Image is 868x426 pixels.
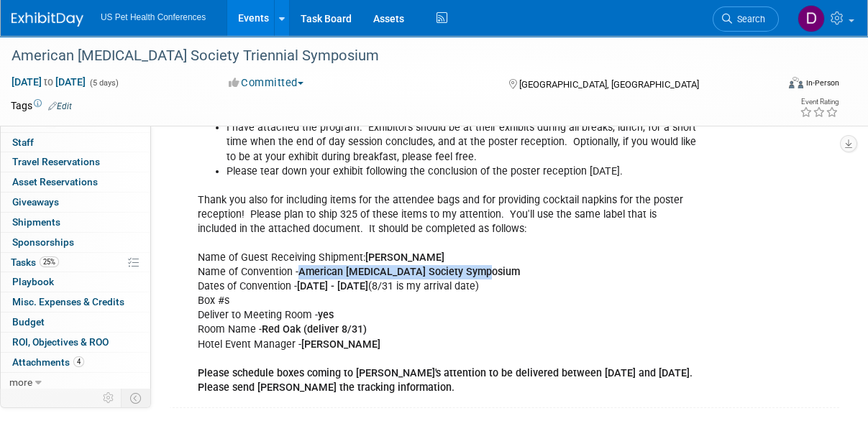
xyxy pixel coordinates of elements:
span: US Pet Health Conferences [101,12,206,22]
a: Misc. Expenses & Credits [1,292,150,312]
b: Red Oak (deliver 8/31) [262,323,367,335]
b: [PERSON_NAME] [365,251,444,264]
img: Debra Smith [798,5,825,32]
span: ROI, Objectives & ROO [12,336,109,348]
a: Playbook [1,272,150,292]
span: 25% [40,256,59,267]
a: Budget [1,312,150,332]
a: more [1,373,150,392]
a: Tasks25% [1,253,150,272]
span: Staff [12,136,34,148]
a: Attachments4 [1,353,150,372]
span: to [42,76,55,88]
li: Please tear down your exhibit following the conclusion of the poster reception [DATE]. [227,165,698,179]
a: Search [713,6,779,32]
span: Tasks [11,256,59,268]
a: Travel Reservations [1,152,150,172]
button: Committed [224,75,309,91]
li: I have attached the program. Exhibitors should be at their exhibits during all breaks, lunch, for... [227,121,698,164]
a: Asset Reservations [1,172,150,192]
span: Asset Reservations [12,176,98,187]
span: [GEOGRAPHIC_DATA], [GEOGRAPHIC_DATA] [519,79,699,90]
a: ROI, Objectives & ROO [1,333,150,352]
td: Tags [11,98,72,113]
span: 4 [73,356,84,367]
div: Event Format [719,75,839,96]
div: Event Rating [800,98,839,106]
span: Search [732,14,765,24]
span: Misc. Expenses & Credits [12,296,124,307]
b: American [MEDICAL_DATA] Society Symposium [298,266,520,278]
b: [PERSON_NAME] [301,338,380,351]
td: Personalize Event Tab Strip [96,389,122,407]
span: more [9,376,32,388]
span: Attachments [12,356,84,368]
a: Shipments [1,213,150,232]
div: American [MEDICAL_DATA] Society Triennial Symposium [6,43,769,69]
td: Toggle Event Tabs [122,389,151,407]
span: Shipments [12,216,60,228]
span: Sponsorships [12,236,74,248]
span: Travel Reservations [12,156,100,167]
a: Giveaways [1,193,150,212]
b: Please schedule boxes coming to [PERSON_NAME]'s attention to be delivered between [DATE] and [DAT... [198,367,695,394]
span: (5 days) [88,78,119,88]
span: Booth [12,116,57,128]
span: Budget [12,316,45,328]
a: Edit [48,101,72,111]
b: yes [318,309,334,321]
a: Sponsorships [1,233,150,252]
img: ExhibitDay [12,12,83,27]
img: Format-Inperson.png [789,77,803,88]
div: In-Person [805,78,839,88]
span: Giveaways [12,196,59,208]
b: [DATE] - [DATE] [297,280,368,292]
a: Staff [1,133,150,152]
span: Playbook [12,276,54,287]
span: [DATE] [DATE] [11,75,86,88]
